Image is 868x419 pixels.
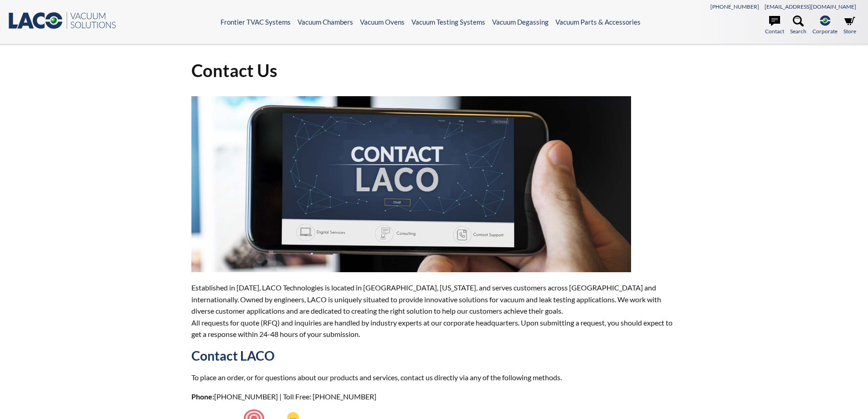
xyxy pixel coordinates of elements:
strong: Phone: [191,392,214,401]
a: Contact [765,16,784,36]
p: [PHONE_NUMBER] | Toll Free: [PHONE_NUMBER] [191,391,677,403]
a: Frontier TVAC Systems [221,18,291,26]
h1: Contact Us [191,59,677,82]
p: Established in [DATE], LACO Technologies is located in [GEOGRAPHIC_DATA], [US_STATE], and serves ... [191,282,677,340]
a: Store [843,16,856,36]
img: ContactUs.jpg [191,96,631,272]
a: Vacuum Chambers [298,18,353,26]
strong: Contact LACO [191,348,275,363]
a: Vacuum Testing Systems [411,18,485,26]
a: Vacuum Ovens [360,18,405,26]
a: Vacuum Degassing [492,18,549,26]
a: Vacuum Parts & Accessories [555,18,641,26]
p: To place an order, or for questions about our products and services, contact us directly via any ... [191,372,677,383]
span: Corporate [812,27,837,36]
a: [EMAIL_ADDRESS][DOMAIN_NAME] [765,3,856,10]
a: Search [790,16,806,36]
a: [PHONE_NUMBER] [710,3,759,10]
